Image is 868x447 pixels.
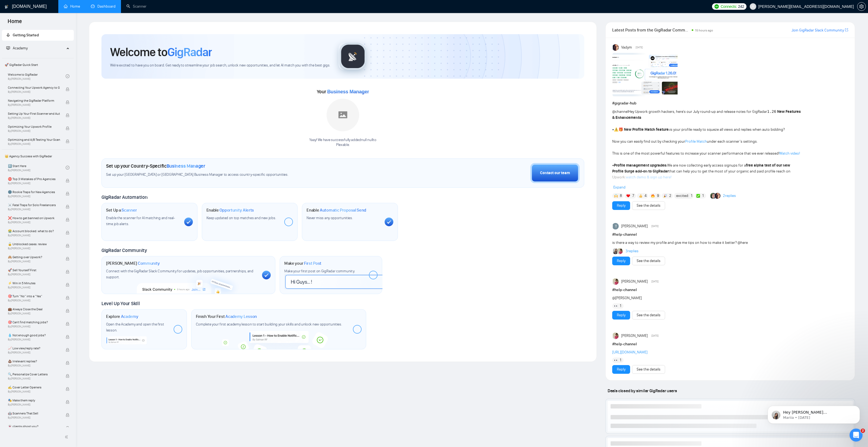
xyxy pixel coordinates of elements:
strong: New Profile Match feature: [624,127,670,132]
a: 3replies [626,248,639,254]
span: lock [66,309,69,313]
img: Mariia Heshka [613,248,619,254]
span: 🤖 Scanners That Sell [8,411,60,416]
h1: # help-channel [612,287,848,293]
img: Alex B [710,193,716,199]
span: lock [66,100,69,104]
span: 🎯 Turn “No” into a “Yes” [8,293,60,299]
span: Complete your first academy lesson to start building your skills and unlock new opportunities. [196,322,342,327]
span: By [PERSON_NAME] [8,260,60,263]
span: GigRadar Community [101,247,147,253]
a: dashboardDashboard [91,4,116,9]
span: [PERSON_NAME] [621,223,648,229]
img: Taylor Allen [613,278,619,285]
span: 8 [620,193,622,199]
span: Navigating the GigRadar Platform [8,98,60,103]
span: By [PERSON_NAME] [8,325,60,328]
span: rocket [6,33,10,37]
span: By [PERSON_NAME] [8,103,60,107]
span: [PERSON_NAME] [621,279,648,285]
span: lock [66,179,69,183]
img: 🎉 [663,194,667,198]
p: Plexable . [309,142,376,148]
img: logo [5,2,8,11]
a: Reply [617,203,626,209]
span: lock [66,348,69,352]
span: 🌚 Rookie Traps for New Agencies [8,189,60,195]
button: Contact our team [530,163,580,183]
span: First Post [304,261,321,266]
span: Academy [13,46,28,50]
a: Join GigRadar Slack Community [792,27,844,33]
span: By [PERSON_NAME] [8,377,60,380]
a: 2replies [723,193,736,199]
span: By [PERSON_NAME] [8,234,60,237]
span: fund-projection-screen [6,46,10,50]
span: Optimizing Your Upwork Profile [8,124,60,129]
span: lock [66,192,69,196]
h1: Set up your Country-Specific [106,163,205,169]
span: lock [66,335,69,339]
span: check-circle [66,166,69,170]
img: F09AC4U7ATU-image.png [612,53,678,96]
span: ❌ How to get banned on Upwork [8,215,60,221]
span: Keep updated on top matches and new jobs. [206,216,276,220]
button: Reply [612,257,630,265]
a: Profile Match [685,139,707,144]
a: See the details [637,366,660,372]
span: Optimizing and A/B Testing Your Scanner for Better Results [8,137,60,142]
span: 7 [632,193,634,199]
span: 242 [738,4,744,9]
span: lock [66,322,69,326]
a: export [845,27,848,33]
a: See the details [637,312,660,318]
h1: # gigradar-hub [612,100,848,106]
iframe: Intercom live chat [850,429,863,442]
span: Connecting Your Upwork Agency to GigRadar [8,85,60,90]
span: 🎁 [618,127,623,132]
span: Expand [613,185,626,190]
span: lock [66,113,69,117]
a: Reply [617,258,626,264]
span: Your [317,89,369,95]
span: 💧 Not enough good jobs? [8,333,60,338]
span: 👻 clients ghost you? [8,424,60,429]
span: By [PERSON_NAME] [8,351,60,354]
span: 🙈 Getting over Upwork? [8,254,60,260]
span: By [PERSON_NAME] [8,116,60,120]
li: Getting Started [2,30,74,41]
button: Reply [612,311,630,320]
button: See the details [632,257,665,265]
img: academy-bg.png [218,331,340,349]
h1: Enable [206,207,254,213]
span: By [PERSON_NAME] [8,390,60,393]
span: Scanner [122,207,137,213]
img: gigradar-logo.png [339,43,366,70]
span: lock [66,126,69,130]
span: lock [66,296,69,300]
span: Getting Started [13,33,39,37]
span: Business Manager [327,89,369,94]
img: ❤️ [626,194,630,198]
span: 🚀 GigRadar Quick Start [2,59,73,70]
span: Connects: [721,4,737,9]
a: setting [857,4,866,9]
img: Taylor Allen [617,248,623,254]
button: See the details [632,365,665,374]
a: Welcome to GigRadarBy[PERSON_NAME] [8,70,66,82]
span: Latest Posts from the GigRadar Community [612,27,690,33]
span: 🚀 Sell Yourself First [8,267,60,273]
span: Connect with the GigRadar Slack Community for updates, job opportunities, partnerships, and support. [106,269,253,279]
span: By [PERSON_NAME] [8,299,60,302]
span: By [PERSON_NAME] [8,364,60,367]
span: lock [66,218,69,222]
span: 🔓 Unblocked cases: review [8,241,60,247]
h1: Set Up a [106,207,137,213]
button: See the details [632,311,665,320]
span: 💩 Irrelevant replies? [8,359,60,364]
span: Opportunity Alerts [219,207,254,213]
